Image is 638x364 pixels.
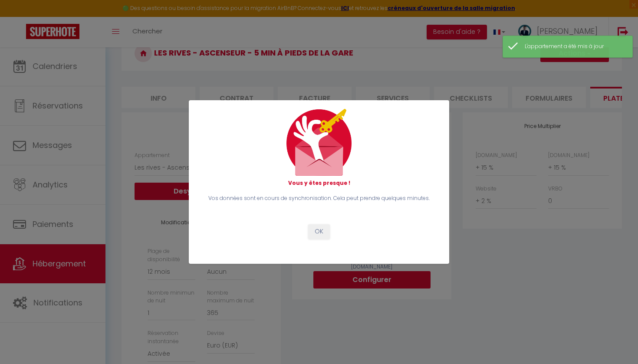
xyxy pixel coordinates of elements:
[206,194,432,203] p: Vos données sont en cours de synchronisation. Cela peut prendre quelques minutes.
[286,109,352,176] img: mail
[308,224,330,239] button: OK
[7,3,33,30] button: Ouvrir le widget de chat LiveChat
[288,179,350,187] strong: Vous y êtes presque !
[525,43,624,51] div: L'appartement a été mis à jour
